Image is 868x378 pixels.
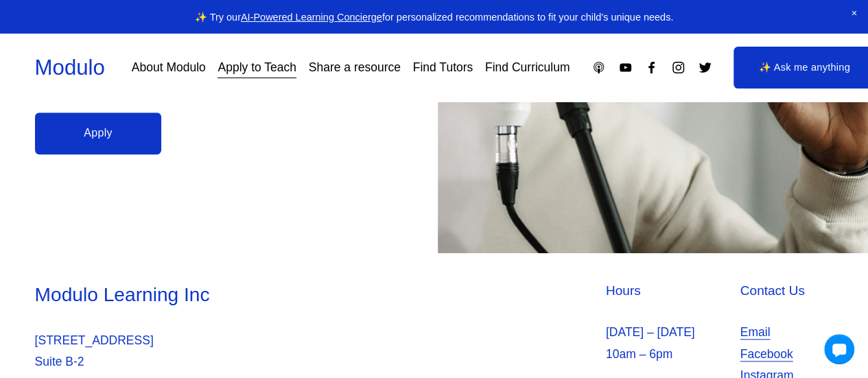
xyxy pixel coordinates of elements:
[591,60,606,75] a: Apple Podcasts
[218,56,296,80] a: Apply to Teach
[606,282,733,300] h4: Hours
[35,113,162,154] a: Apply
[740,282,834,300] h4: Contact Us
[644,60,659,75] a: Facebook
[740,322,771,344] a: Email
[241,12,382,23] a: AI-Powered Learning Concierge
[35,56,105,80] a: Modulo
[618,60,633,75] a: YouTube
[698,60,712,75] a: Twitter
[485,56,570,80] a: Find Curriculum
[413,56,473,80] a: Find Tutors
[35,282,430,308] h3: Modulo Learning Inc
[606,322,733,365] p: [DATE] – [DATE] 10am – 6pm
[740,344,793,366] a: Facebook
[132,56,206,80] a: About Modulo
[671,60,685,75] a: Instagram
[309,56,401,80] a: Share a resource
